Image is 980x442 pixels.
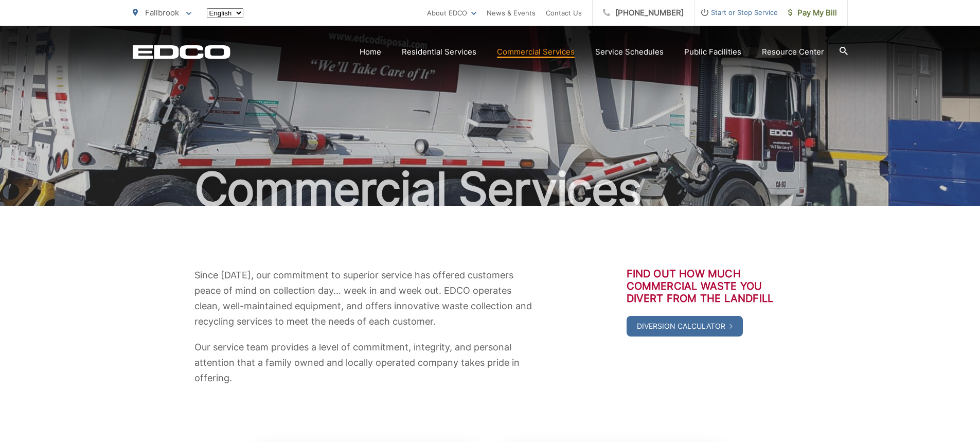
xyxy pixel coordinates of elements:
[684,46,741,58] a: Public Facilities
[427,7,476,19] a: About EDCO
[194,268,539,329] p: Since [DATE], our commitment to superior service has offered customers peace of mind on collectio...
[145,8,179,17] span: Fallbrook
[595,46,664,58] a: Service Schedules
[627,316,743,337] a: Diversion Calculator
[497,46,575,58] a: Commercial Services
[207,8,243,18] select: Select a language
[360,46,381,58] a: Home
[627,268,786,305] h3: Find out how much commercial waste you divert from the landfill
[133,45,230,59] a: EDCD logo. Return to the homepage.
[487,7,536,19] a: News & Events
[762,46,824,58] a: Resource Center
[788,7,837,19] span: Pay My Bill
[402,46,476,58] a: Residential Services
[546,7,582,19] a: Contact Us
[133,164,848,215] h1: Commercial Services
[194,340,539,386] p: Our service team provides a level of commitment, integrity, and personal attention that a family ...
